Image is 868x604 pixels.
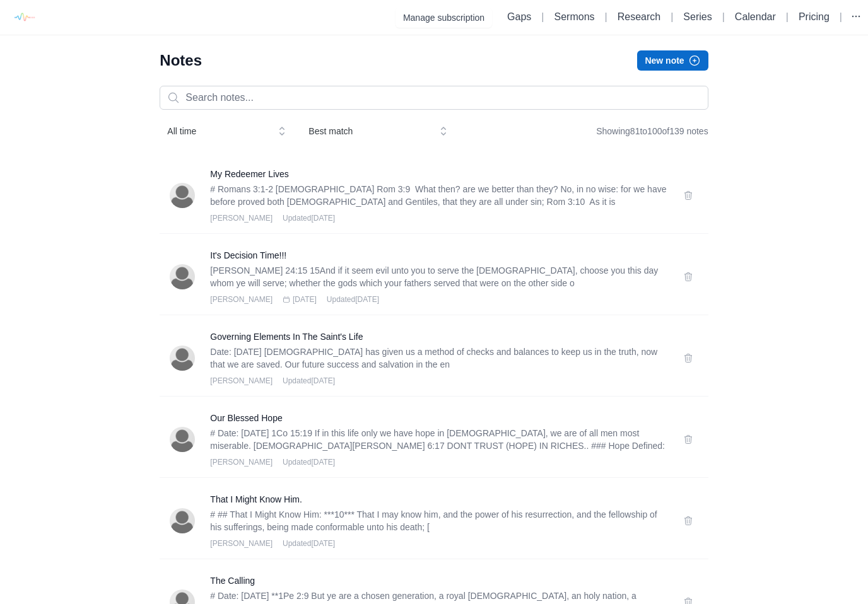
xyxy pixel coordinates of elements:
p: Date: [DATE] [DEMOGRAPHIC_DATA] has given us a method of checks and balances to keep us in the tr... [210,346,667,371]
a: Our Blessed Hope [210,412,667,424]
span: [PERSON_NAME] [210,294,273,305]
button: Manage subscription [396,8,492,28]
span: [PERSON_NAME] [210,213,273,223]
img: logo [9,3,38,32]
span: [PERSON_NAME] [210,376,273,386]
p: # ## That I Might Know Him: ***10*** That I may know him, and the power of his resurrection, and ... [210,508,667,533]
img: Darren Parker [170,264,195,289]
button: New note [637,50,708,71]
a: Sermons [554,11,595,22]
span: Updated [DATE] [283,376,335,386]
a: Calendar [735,11,776,22]
span: All time [167,125,268,137]
img: Darren Parker [170,183,195,208]
li: | [600,9,613,25]
img: Darren Parker [170,346,195,371]
p: # Date: [DATE] 1Co 15:19 If in this life only we have hope in [DEMOGRAPHIC_DATA], we are of all m... [210,427,667,452]
input: Search notes... [160,86,708,110]
a: Pricing [799,11,830,22]
img: Darren Parker [170,427,195,452]
a: Research [618,11,660,22]
a: Gaps [507,11,531,22]
span: [PERSON_NAME] [210,538,273,549]
span: Best match [308,125,430,137]
span: Updated [DATE] [283,538,335,549]
li: | [781,9,794,25]
a: It's Decision Time!!! [210,249,667,262]
img: Darren Parker [170,508,195,533]
li: | [835,9,847,25]
h1: Notes [160,50,202,71]
li: | [666,9,678,25]
li: | [536,9,549,25]
div: Showing 81 to 100 of 139 notes [596,120,708,142]
button: Best match [301,120,455,142]
a: Series [683,11,712,22]
li: | [717,9,730,25]
a: That I Might Know Him. [210,493,667,506]
a: The Calling [210,574,667,587]
span: Updated [DATE] [283,457,335,467]
span: [DATE] [293,294,317,305]
a: My Redeemer Lives [210,168,667,180]
p: [PERSON_NAME] 24:15 15And if it seem evil unto you to serve the [DEMOGRAPHIC_DATA], choose you th... [210,264,667,289]
p: # Romans 3:1-2 [DEMOGRAPHIC_DATA] Rom 3:9 What then? are we better than they? No, in no wise: for... [210,183,667,208]
span: [PERSON_NAME] [210,457,273,467]
a: Governing Elements In The Saint's Life [210,330,667,343]
span: Updated [DATE] [327,294,379,305]
button: All time [160,120,293,142]
span: Updated [DATE] [283,213,335,223]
